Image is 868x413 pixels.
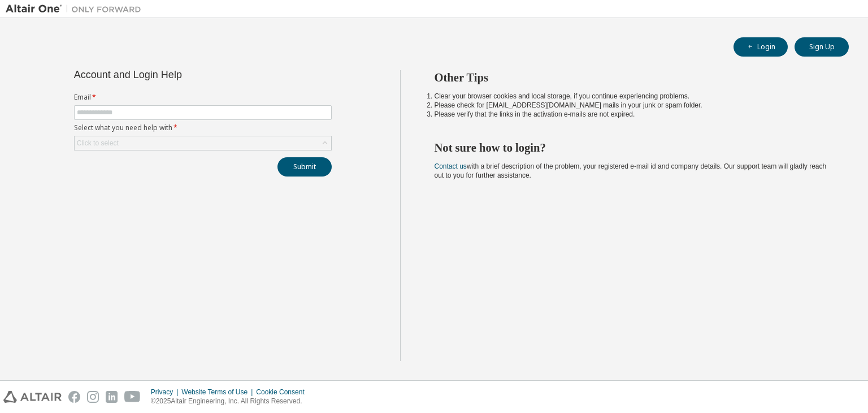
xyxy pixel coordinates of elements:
div: Website Terms of Use [181,388,256,397]
button: Login [734,37,788,57]
li: Please check for [EMAIL_ADDRESS][DOMAIN_NAME] mails in your junk or spam folder. [435,101,829,110]
button: Submit [277,157,332,177]
img: instagram.svg [87,391,99,403]
div: Cookie Consent [256,388,311,397]
h2: Not sure how to login? [435,140,829,155]
img: altair_logo.svg [3,391,62,403]
img: linkedin.svg [106,391,118,403]
a: Contact us [435,162,467,170]
div: Account and Login Help [74,70,280,79]
span: with a brief description of the problem, your registered e-mail id and company details. Our suppo... [435,162,827,179]
img: facebook.svg [68,391,80,403]
li: Clear your browser cookies and local storage, if you continue experiencing problems. [435,92,829,101]
h2: Other Tips [435,70,829,85]
label: Select what you need help with [74,123,332,132]
div: Click to select [77,139,119,148]
p: © 2025 Altair Engineering, Inc. All Rights Reserved. [151,397,311,406]
img: youtube.svg [124,391,141,403]
button: Sign Up [795,37,849,57]
div: Privacy [151,388,181,397]
li: Please verify that the links in the activation e-mails are not expired. [435,110,829,119]
img: Altair One [6,3,147,15]
div: Click to select [75,136,331,150]
label: Email [74,93,332,102]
